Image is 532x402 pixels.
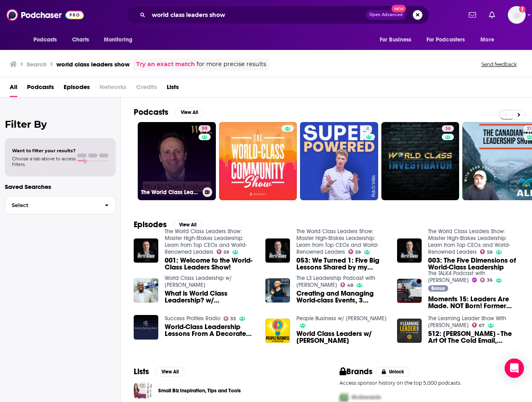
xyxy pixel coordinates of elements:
[265,319,290,343] img: World Class Leaders w/ Andrea Petrone
[296,330,387,344] span: World Class Leaders w/ [PERSON_NAME]
[296,228,379,255] a: The World Class Leaders Show: Master High-Stakes Leadership: Learn from Top CEOs and World-Renown...
[224,316,236,321] a: 33
[428,257,519,271] a: 003: The Five Dimensions of World-Class Leadership
[355,251,361,254] span: 59
[487,278,493,282] span: 36
[475,32,504,48] button: open menu
[363,125,372,132] a: 4
[508,6,526,24] span: Logged in as saraatspark
[64,81,90,97] a: Episodes
[104,34,132,46] span: Monitoring
[155,367,184,377] button: View All
[5,183,116,191] p: Saved Searches
[519,6,526,12] svg: Add a profile image
[426,34,465,46] span: For Podcasters
[300,122,378,200] a: 4
[339,380,520,386] p: Access sponsor history on the top 5,000 podcasts.
[28,32,68,48] button: open menu
[141,189,199,196] h3: The World Class Leaders Show: Master High-Stakes Leadership: Learn from Top CEOs and World-Renown...
[347,284,353,287] span: 48
[134,107,168,117] h2: Podcasts
[296,290,387,304] a: Creating and Managing World-class Events, 3 Characteristics of Great Leaders, and Lessons Learned...
[134,315,158,340] img: World-Class Leadership Lessons From A Decorated Military Veteran and Business Leader
[134,367,149,377] h2: Lists
[165,315,220,322] a: Success Profiles Radio
[5,203,98,208] span: Select
[5,118,116,130] h2: Filter By
[165,275,232,288] a: World Class Leadership w/ Pierre Monice
[27,60,47,68] h3: Search
[134,238,158,263] a: 001: Welcome to the World-Class Leaders Show!
[397,279,422,303] img: Moments 15: Leaders Are Made. NOT Born! Former Navy Seal discusses World Class leadership
[397,319,422,343] img: 512: Dan Martell - The Art Of The Cold Email, Hosting World-Class Leadership Retreats, & How To B...
[134,220,202,230] a: EpisodesView All
[265,278,290,303] img: Creating and Managing World-class Events, 3 Characteristics of Great Leaders, and Lessons Learned...
[67,32,94,48] a: Charts
[134,381,152,400] a: Small Biz Inspiration, Tips and Tools
[296,275,375,288] a: The L3 Leadership Podcast with Doug Smith
[134,278,158,303] a: What is World Class Leadership? w/ Pierre Monice - World Class Leadership Podcast
[56,60,130,68] h3: world class leaders show
[217,249,230,254] a: 59
[428,315,506,329] a: The Learning Leader Show With Ryan Hawk
[173,220,202,230] button: View All
[445,125,451,133] span: 36
[6,7,84,23] img: Podchaser - Follow, Share and Rate Podcasts
[138,122,216,200] a: 59The World Class Leaders Show: Master High-Stakes Leadership: Learn from Top CEOs and World-Reno...
[199,125,211,132] a: 59
[348,249,361,254] a: 59
[230,317,236,321] span: 33
[480,278,493,282] a: 36
[428,296,519,309] a: Moments 15: Leaders Are Made. NOT Born! Former Navy Seal discusses World Class leadership
[508,6,526,24] button: Show profile menu
[397,238,422,263] img: 003: The Five Dimensions of World-Class Leadership
[134,220,167,230] h2: Episodes
[12,156,76,167] span: Choose a tab above to access filters.
[126,6,429,24] div: Search podcasts, credits, & more...
[136,81,157,97] span: Credits
[98,32,143,48] button: open menu
[374,32,422,48] button: open menu
[158,386,241,395] a: Small Biz Inspiration, Tips and Tools
[165,290,256,304] a: What is World Class Leadership? w/ Pierre Monice - World Class Leadership Podcast
[165,257,256,271] a: 001: Welcome to the World-Class Leaders Show!
[480,249,493,254] a: 59
[134,367,184,377] a: ListsView All
[165,323,256,337] a: World-Class Leadership Lessons From A Decorated Military Veteran and Business Leader
[134,107,204,117] a: PodcastsView All
[339,367,373,377] h2: Brands
[10,81,17,97] a: All
[27,81,54,97] a: Podcasts
[466,8,479,22] a: Show notifications dropdown
[366,10,406,20] button: Open AdvancedNew
[165,228,247,255] a: The World Class Leaders Show: Master High-Stakes Leadership: Learn from Top CEOs and World-Renown...
[136,60,195,69] a: Try an exact match
[197,60,266,69] span: for more precise results
[72,34,89,46] span: Charts
[99,81,126,97] span: Networks
[265,238,290,263] img: 053: We Turned 1: Five Big Lessons Shared by my Guests on World-Class Leadership
[376,367,410,377] button: Unlock
[391,5,406,12] span: New
[508,6,526,24] img: User Profile
[167,81,179,97] a: Lists
[487,251,493,254] span: 59
[369,13,403,17] span: Open Advanced
[428,270,485,284] a: The TALK4 Podcast with Louis Skupien
[149,8,366,21] input: Search podcasts, credits, & more...
[421,32,477,48] button: open menu
[5,196,116,214] button: Select
[202,125,207,133] span: 59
